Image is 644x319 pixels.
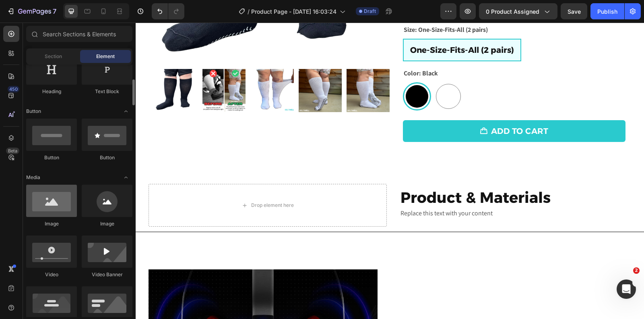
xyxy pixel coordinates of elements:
span: Save [568,8,581,15]
input: Search Sections & Elements [26,26,132,42]
div: Image [26,220,77,227]
span: Toggle open [120,105,132,118]
iframe: To enrich screen reader interactions, please activate Accessibility in Grammarly extension settings [136,23,644,319]
span: Element [96,53,115,60]
div: 450 [8,86,19,92]
span: 2 [633,267,640,274]
div: Image [82,220,132,227]
div: Beta [6,148,19,154]
div: Button [82,154,132,161]
div: Undo/Redo [152,3,184,19]
button: ADD TO CART [267,98,490,119]
div: Replace this text with your content [264,184,489,198]
span: 0 product assigned [486,7,539,16]
span: One-Size-Fits-All (2 pairs) [275,23,378,32]
iframe: Intercom live chat [617,279,636,299]
div: Video [26,271,77,278]
div: Text Block [82,88,132,95]
span: Media [26,174,40,181]
div: Button [26,154,77,161]
span: Draft [364,8,376,15]
h2: Rich Text Editor. Editing area: main [264,168,489,184]
div: Publish [597,7,617,16]
div: ADD TO CART [355,102,413,115]
span: Button [26,108,41,115]
button: 0 product assigned [479,3,557,19]
div: Heading [26,88,77,95]
div: Drop element here [116,179,158,186]
button: 7 [3,3,60,19]
p: 7 [53,6,56,16]
span: Product & Materials [265,166,415,184]
p: ⁠⁠⁠⁠⁠⁠⁠ [265,169,489,183]
span: Toggle open [120,171,132,184]
legend: Color: Black [267,45,303,56]
div: Video Banner [82,271,132,278]
span: Section [45,53,62,60]
span: / [248,7,250,16]
span: Product Page - [DATE] 16:03:24 [251,7,336,16]
button: Publish [590,3,624,19]
button: Save [561,3,587,19]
